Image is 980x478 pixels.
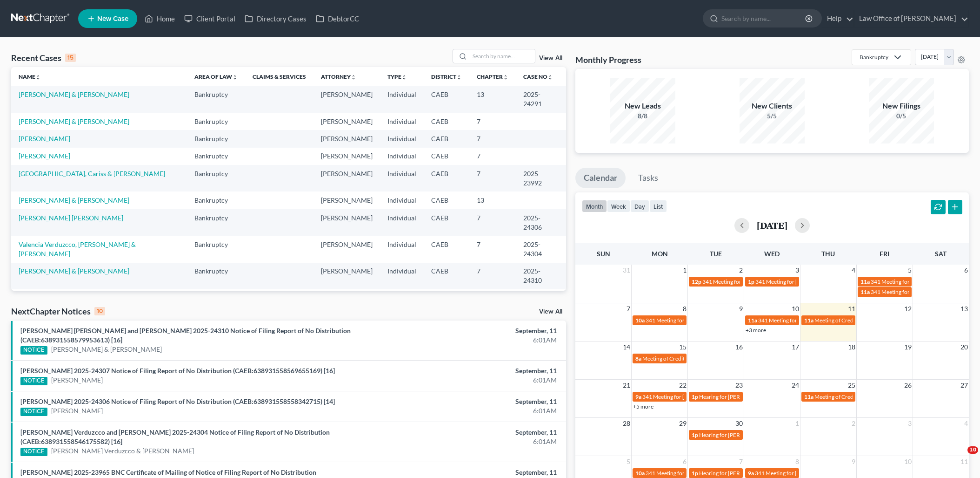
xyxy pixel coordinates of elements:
[738,265,744,276] span: 2
[748,470,754,477] span: 9a
[384,406,557,416] div: 6:01AM
[610,111,675,121] div: 8/8
[630,200,649,212] button: day
[20,367,335,375] a: [PERSON_NAME] 2025-24307 Notice of Filing Report of No Distribution (CAEB:638931558569655169) [16]
[692,393,698,400] span: 1p
[97,15,128,22] span: New Case
[180,10,240,27] a: Client Portal
[384,376,557,385] div: 6:01AM
[187,263,245,289] td: Bankruptcy
[35,75,41,80] i: unfold_more
[424,209,469,236] td: CAEB
[821,250,835,258] span: Thu
[630,168,667,188] a: Tasks
[678,380,687,391] span: 22
[19,170,165,178] a: [GEOGRAPHIC_DATA], Cariss & [PERSON_NAME]
[351,75,356,80] i: unfold_more
[11,306,105,317] div: NextChapter Notices
[20,327,351,344] a: [PERSON_NAME] [PERSON_NAME] and [PERSON_NAME] 2025-24310 Notice of Filing Report of No Distributi...
[610,101,675,111] div: New Leads
[384,437,557,446] div: 6:01AM
[384,326,557,335] div: September, 11
[740,111,805,121] div: 5/5
[20,397,335,405] a: [PERSON_NAME] 2025-24306 Notice of Filing Report of No Distribution (CAEB:638931558558342715) [14]
[791,380,800,391] span: 24
[232,75,238,80] i: unfold_more
[20,377,47,385] div: NOTICE
[380,236,424,262] td: Individual
[539,308,562,315] a: View All
[582,200,607,212] button: month
[734,341,744,353] span: 16
[622,380,631,391] span: 21
[187,165,245,191] td: Bankruptcy
[51,406,103,416] a: [PERSON_NAME]
[313,165,380,191] td: [PERSON_NAME]
[187,148,245,165] td: Bankruptcy
[854,10,968,27] a: Law Office of [PERSON_NAME]
[814,317,967,324] span: Meeting of Creditors for [PERSON_NAME] & [PERSON_NAME]
[313,86,380,112] td: [PERSON_NAME]
[804,393,813,400] span: 11a
[847,303,856,314] span: 11
[963,265,969,276] span: 6
[682,456,687,467] span: 6
[635,470,645,477] span: 10a
[822,10,853,27] a: Help
[187,113,245,130] td: Bankruptcy
[734,380,744,391] span: 23
[424,289,469,307] td: CAEB
[469,209,516,236] td: 7
[19,214,123,222] a: [PERSON_NAME] [PERSON_NAME]
[652,250,668,258] span: Mon
[622,341,631,353] span: 14
[187,236,245,262] td: Bankruptcy
[20,448,47,456] div: NOTICE
[755,470,888,477] span: 341 Meeting for [PERSON_NAME] & [PERSON_NAME]
[469,130,516,147] td: 7
[635,393,641,400] span: 9a
[682,303,687,314] span: 8
[646,470,779,477] span: 341 Meeting for [PERSON_NAME] & [PERSON_NAME]
[903,341,913,353] span: 19
[516,165,566,191] td: 2025-23992
[758,317,842,324] span: 341 Meeting for [PERSON_NAME]
[649,200,667,212] button: list
[384,468,557,477] div: September, 11
[469,165,516,191] td: 7
[692,470,698,477] span: 1p
[871,288,954,295] span: 341 Meeting for [PERSON_NAME]
[19,240,136,258] a: Valencia Verduzcco, [PERSON_NAME] & [PERSON_NAME]
[847,380,856,391] span: 25
[51,446,194,456] a: [PERSON_NAME] Verduzcco & [PERSON_NAME]
[622,418,631,429] span: 28
[51,345,162,354] a: [PERSON_NAME] & [PERSON_NAME]
[622,265,631,276] span: 31
[804,317,813,324] span: 11a
[194,73,238,80] a: Area of Lawunfold_more
[187,191,245,209] td: Bankruptcy
[424,263,469,289] td: CAEB
[384,428,557,437] div: September, 11
[469,191,516,209] td: 13
[187,130,245,147] td: Bankruptcy
[503,75,508,80] i: unfold_more
[575,54,641,65] h3: Monthly Progress
[903,456,913,467] span: 10
[380,113,424,130] td: Individual
[380,263,424,289] td: Individual
[734,418,744,429] span: 30
[626,303,631,314] span: 7
[380,130,424,147] td: Individual
[51,376,103,385] a: [PERSON_NAME]
[313,289,380,307] td: [PERSON_NAME]
[187,209,245,236] td: Bankruptcy
[738,303,744,314] span: 9
[764,250,780,258] span: Wed
[469,289,516,307] td: 7
[948,446,971,469] iframe: Intercom live chat
[935,250,947,258] span: Sat
[880,250,889,258] span: Fri
[140,10,180,27] a: Home
[702,278,825,285] span: 341 Meeting for Cariss Milano & [PERSON_NAME]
